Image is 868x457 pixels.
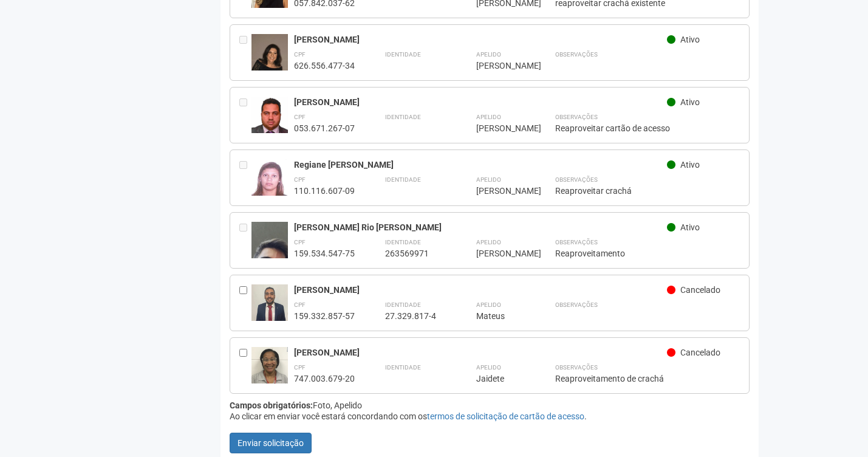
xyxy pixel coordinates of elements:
[251,159,288,206] img: user.jpg
[294,248,355,259] div: 159.534.547-75
[476,373,525,384] div: Jaidete
[230,433,312,453] button: Enviar solicitação
[476,364,501,371] strong: Apelido
[294,114,306,120] strong: CPF
[294,97,668,108] div: [PERSON_NAME]
[239,97,251,134] div: Entre em contato com a Aministração para solicitar o cancelamento ou 2a via
[385,301,421,308] strong: Identidade
[294,347,668,358] div: [PERSON_NAME]
[555,114,598,120] strong: Observações
[294,51,306,58] strong: CPF
[476,311,525,321] div: Mateus
[251,347,288,383] img: user.jpg
[427,411,584,421] a: termos de solicitação de cartão de acesso
[385,248,446,259] div: 263569971
[680,348,720,357] span: Cancelado
[555,248,740,259] div: Reaproveitamento
[385,114,421,120] strong: Identidade
[294,311,355,321] div: 159.332.857-57
[294,159,668,170] div: Regiane [PERSON_NAME]
[555,176,598,183] strong: Observações
[251,222,288,297] img: user.jpg
[476,51,501,58] strong: Apelido
[680,160,700,170] span: Ativo
[294,373,355,384] div: 747.003.679-20
[239,222,251,259] div: Entre em contato com a Aministração para solicitar o cancelamento ou 2a via
[680,222,700,232] span: Ativo
[476,60,525,71] div: [PERSON_NAME]
[294,301,306,308] strong: CPF
[385,239,421,246] strong: Identidade
[385,364,421,371] strong: Identidade
[555,123,740,134] div: Reaproveitar cartão de acesso
[294,176,306,183] strong: CPF
[555,185,740,196] div: Reaproveitar crachá
[680,285,720,295] span: Cancelado
[476,248,525,259] div: [PERSON_NAME]
[251,284,288,321] img: user.jpg
[294,34,668,45] div: [PERSON_NAME]
[230,400,750,411] div: Foto, Apelido
[294,60,355,71] div: 626.556.477-34
[555,373,740,384] div: Reaproveitamento de crachá
[476,123,525,134] div: [PERSON_NAME]
[294,185,355,196] div: 110.116.607-09
[476,176,501,183] strong: Apelido
[230,400,313,410] strong: Campos obrigatórios:
[385,176,421,183] strong: Identidade
[476,301,501,308] strong: Apelido
[230,411,750,422] div: Ao clicar em enviar você estará concordando com os .
[680,35,700,44] span: Ativo
[294,222,668,233] div: [PERSON_NAME] Rio [PERSON_NAME]
[476,239,501,246] strong: Apelido
[239,159,251,196] div: Entre em contato com a Aministração para solicitar o cancelamento ou 2a via
[476,114,501,120] strong: Apelido
[385,311,446,321] div: 27.329.817-4
[476,185,525,196] div: [PERSON_NAME]
[294,284,668,295] div: [PERSON_NAME]
[680,97,700,107] span: Ativo
[555,51,598,58] strong: Observações
[251,34,288,70] img: user.jpg
[239,34,251,71] div: Entre em contato com a Aministração para solicitar o cancelamento ou 2a via
[385,51,421,58] strong: Identidade
[251,97,288,140] img: user.jpg
[294,123,355,134] div: 053.671.267-07
[555,364,598,371] strong: Observações
[555,239,598,246] strong: Observações
[294,239,306,246] strong: CPF
[294,364,306,371] strong: CPF
[555,301,598,308] strong: Observações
